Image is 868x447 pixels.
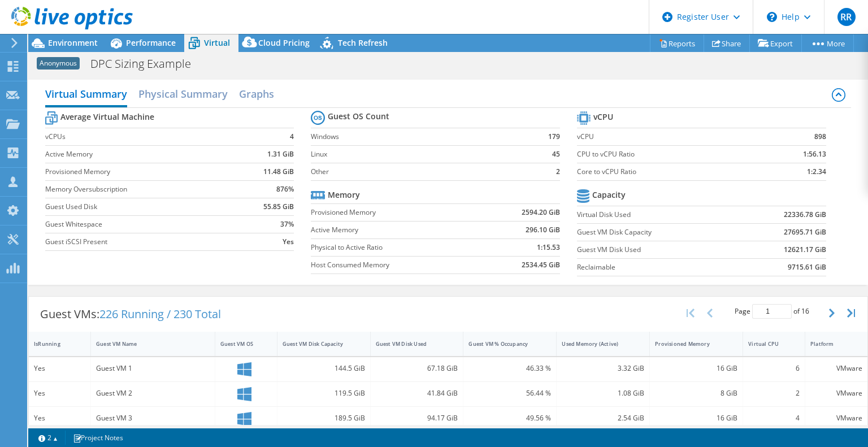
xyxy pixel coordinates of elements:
div: 144.5 GiB [283,362,365,375]
label: Guest Used Disk [45,201,240,212]
div: VMware [810,362,862,375]
a: Share [704,34,750,52]
span: Cloud Pricing [258,37,310,48]
div: IsRunning [34,340,72,348]
input: jump to page [752,304,792,319]
label: Linux [311,149,527,160]
b: 4 [290,131,294,142]
label: Guest Whitespace [45,219,240,230]
label: Provisioned Memory [311,207,482,218]
h1: DPC Sizing Example [85,58,209,70]
div: 2.54 GiB [562,412,644,424]
div: Guest VMs: [29,297,232,332]
label: vCPU [577,131,761,142]
b: 37% [280,219,294,230]
span: Environment [48,37,98,48]
div: Yes [34,412,85,424]
b: 179 [548,131,560,142]
b: vCPU [593,111,613,123]
label: Memory Oversubscription [45,184,240,195]
div: 56.44 % [468,387,551,400]
div: Platform [810,340,849,348]
label: Active Memory [311,224,482,236]
div: Used Memory (Active) [562,340,631,348]
b: 22336.78 GiB [784,209,826,220]
h2: Physical Summary [138,83,228,105]
div: 46.33 % [468,362,551,375]
div: 16 GiB [655,412,737,424]
b: 55.85 GiB [263,201,294,212]
b: Yes [283,236,294,248]
div: Guest VM 3 [96,412,210,424]
label: Virtual Disk Used [577,209,740,220]
div: 6 [748,362,800,375]
div: 67.18 GiB [376,362,458,375]
label: Physical to Active Ratio [311,242,482,253]
div: 3.32 GiB [562,362,644,375]
a: Export [749,34,802,52]
b: 2594.20 GiB [522,207,560,218]
span: 226 Running / 230 Total [99,306,221,322]
div: Guest VM % Occupancy [468,340,537,348]
b: 296.10 GiB [526,224,560,236]
label: Core to vCPU Ratio [577,166,761,177]
b: Capacity [592,189,626,201]
div: Guest VM 2 [96,387,210,400]
div: 2 [748,387,800,400]
b: 2 [556,166,560,177]
label: CPU to vCPU Ratio [577,149,761,160]
div: 8 GiB [655,387,737,400]
h2: Graphs [239,83,274,105]
div: VMware [810,412,862,424]
label: Host Consumed Memory [311,259,482,271]
b: 1:56.13 [803,149,826,160]
div: Guest VM 1 [96,362,210,375]
b: 1.31 GiB [267,149,294,160]
div: 4 [748,412,800,424]
label: Guest iSCSI Present [45,236,240,248]
span: Tech Refresh [338,37,388,48]
div: Guest VM Disk Used [376,340,445,348]
b: 2534.45 GiB [522,259,560,271]
b: Memory [328,189,360,201]
span: Anonymous [37,57,80,70]
label: Reclaimable [577,262,740,273]
div: Guest VM OS [220,340,258,348]
label: Guest VM Disk Used [577,244,740,255]
span: 16 [801,306,809,316]
label: Provisioned Memory [45,166,240,177]
a: Project Notes [65,431,131,445]
a: 2 [31,431,66,445]
div: 189.5 GiB [283,412,365,424]
b: 1:2.34 [807,166,826,177]
b: 9715.61 GiB [788,262,826,273]
b: 876% [276,184,294,195]
label: Other [311,166,527,177]
span: Page of [735,304,809,319]
div: 16 GiB [655,362,737,375]
label: Guest VM Disk Capacity [577,227,740,238]
div: 41.84 GiB [376,387,458,400]
b: Average Virtual Machine [60,111,154,123]
div: 49.56 % [468,412,551,424]
div: Yes [34,362,85,375]
div: Provisioned Memory [655,340,724,348]
div: Guest VM Disk Capacity [283,340,351,348]
b: 12621.17 GiB [784,244,826,255]
b: 1:15.53 [537,242,560,253]
b: 11.48 GiB [263,166,294,177]
div: Virtual CPU [748,340,786,348]
div: Guest VM Name [96,340,196,348]
div: 94.17 GiB [376,412,458,424]
b: 27695.71 GiB [784,227,826,238]
h2: Virtual Summary [45,83,127,107]
div: VMware [810,387,862,400]
span: Performance [126,37,176,48]
label: Windows [311,131,527,142]
b: 898 [814,131,826,142]
svg: \n [767,12,777,22]
span: RR [837,8,856,26]
b: Guest OS Count [328,111,389,122]
label: Active Memory [45,149,240,160]
span: Virtual [204,37,230,48]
